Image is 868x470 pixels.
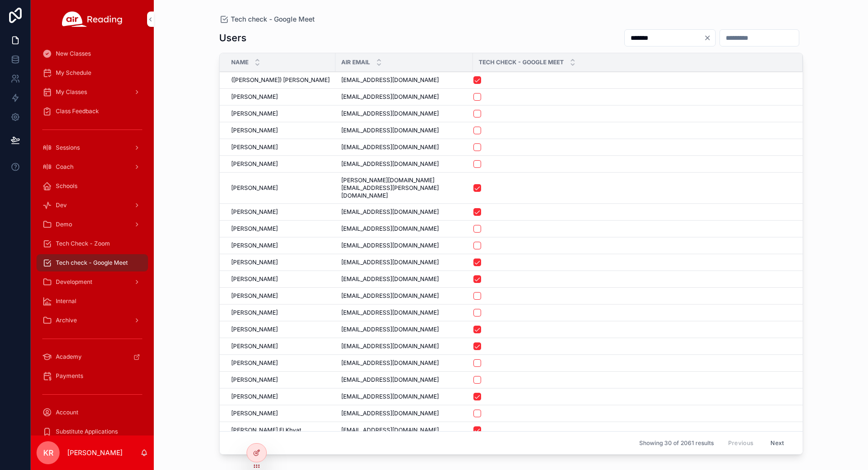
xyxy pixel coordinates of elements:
span: ([PERSON_NAME]) [PERSON_NAME] [231,76,330,84]
span: Tech Check - Google Meet [479,59,564,66]
span: Tech check - Google Meet [231,14,315,24]
a: Internal [37,293,148,310]
span: Archive [56,317,77,324]
span: [PERSON_NAME] [231,127,278,134]
span: [EMAIL_ADDRESS][DOMAIN_NAME] [341,258,439,266]
div: scrollable content [31,38,154,435]
span: Substitute Applications [56,428,118,435]
a: Class Feedback [37,103,148,120]
span: [PERSON_NAME] [231,393,278,400]
span: [EMAIL_ADDRESS][DOMAIN_NAME] [341,242,439,249]
span: [EMAIL_ADDRESS][DOMAIN_NAME] [341,143,439,151]
span: [PERSON_NAME] [231,342,278,350]
a: Coach [37,158,148,176]
a: Tech Check - Zoom [37,235,148,252]
span: [PERSON_NAME] [231,110,278,117]
a: Tech check - Google Meet [37,254,148,271]
span: [EMAIL_ADDRESS][DOMAIN_NAME] [341,410,439,417]
button: Clear [704,34,715,42]
span: [EMAIL_ADDRESS][DOMAIN_NAME] [341,426,439,434]
span: [PERSON_NAME] [231,326,278,333]
span: Showing 30 of 2061 results [639,439,714,447]
span: Payments [56,372,83,380]
span: [PERSON_NAME] [231,242,278,249]
span: [PERSON_NAME] [231,225,278,233]
a: Account [37,404,148,421]
span: [EMAIL_ADDRESS][DOMAIN_NAME] [341,93,439,101]
span: [EMAIL_ADDRESS][DOMAIN_NAME] [341,275,439,283]
span: [EMAIL_ADDRESS][DOMAIN_NAME] [341,359,439,367]
a: Schools [37,177,148,195]
span: [PERSON_NAME] [231,292,278,300]
span: Tech check - Google Meet [56,259,128,267]
span: Coach [56,163,74,171]
span: [EMAIL_ADDRESS][DOMAIN_NAME] [341,160,439,168]
span: [EMAIL_ADDRESS][DOMAIN_NAME] [341,76,439,84]
a: Substitute Applications [37,423,148,440]
span: Academy [56,353,82,361]
span: Sessions [56,144,80,152]
a: Payments [37,367,148,385]
span: [PERSON_NAME][DOMAIN_NAME][EMAIL_ADDRESS][PERSON_NAME][DOMAIN_NAME] [341,176,467,200]
span: Schools [56,182,77,190]
a: Dev [37,197,148,214]
span: [PERSON_NAME] [231,376,278,384]
img: App logo [62,12,123,27]
a: Demo [37,216,148,233]
a: Archive [37,312,148,329]
span: Air Email [341,59,370,66]
span: [PERSON_NAME] [231,410,278,417]
span: Class Feedback [56,107,99,115]
span: New Classes [56,50,91,58]
span: [EMAIL_ADDRESS][DOMAIN_NAME] [341,110,439,117]
span: Account [56,409,78,416]
a: My Classes [37,83,148,101]
span: [PERSON_NAME] [231,93,278,101]
span: [EMAIL_ADDRESS][DOMAIN_NAME] [341,309,439,317]
a: My Schedule [37,64,148,82]
button: Next [764,435,791,450]
span: [EMAIL_ADDRESS][DOMAIN_NAME] [341,393,439,400]
span: My Classes [56,88,87,96]
span: Tech Check - Zoom [56,240,110,247]
span: [EMAIL_ADDRESS][DOMAIN_NAME] [341,292,439,300]
span: Name [231,59,248,66]
span: Development [56,278,92,286]
a: Academy [37,348,148,365]
span: KR [43,447,53,458]
span: [EMAIL_ADDRESS][DOMAIN_NAME] [341,225,439,233]
span: [EMAIL_ADDRESS][DOMAIN_NAME] [341,342,439,350]
span: Internal [56,297,76,305]
span: [EMAIL_ADDRESS][DOMAIN_NAME] [341,127,439,134]
span: [EMAIL_ADDRESS][DOMAIN_NAME] [341,208,439,216]
span: [PERSON_NAME] [231,309,278,317]
span: [PERSON_NAME] [231,143,278,151]
a: Tech check - Google Meet [219,14,315,24]
a: Sessions [37,139,148,156]
span: [PERSON_NAME] [231,359,278,367]
span: [PERSON_NAME] [231,160,278,168]
span: Dev [56,201,67,209]
span: [PERSON_NAME] [231,184,278,192]
span: [PERSON_NAME] [231,208,278,216]
span: [EMAIL_ADDRESS][DOMAIN_NAME] [341,326,439,333]
a: Development [37,273,148,291]
h1: Users [219,31,247,45]
span: [PERSON_NAME] [231,275,278,283]
span: [PERSON_NAME] El Khyat [231,426,301,434]
span: My Schedule [56,69,91,77]
span: [PERSON_NAME] [231,258,278,266]
span: Demo [56,221,72,228]
span: [EMAIL_ADDRESS][DOMAIN_NAME] [341,376,439,384]
a: New Classes [37,45,148,62]
p: [PERSON_NAME] [67,448,123,458]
